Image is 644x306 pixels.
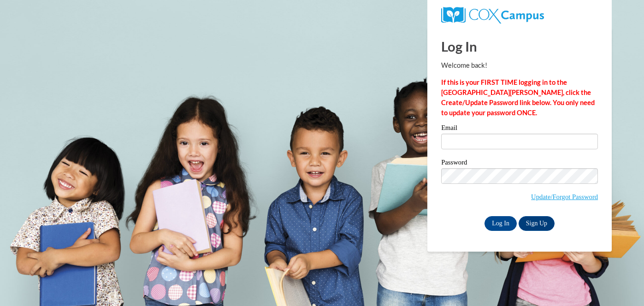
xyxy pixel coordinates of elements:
a: COX Campus [441,11,544,18]
strong: If this is your FIRST TIME logging in to the [GEOGRAPHIC_DATA][PERSON_NAME], click the Create/Upd... [441,78,595,117]
a: Sign Up [519,216,555,231]
h1: Log In [441,37,598,56]
input: Log In [484,216,517,231]
a: Update/Forgot Password [531,193,598,200]
label: Password [441,159,598,168]
p: Welcome back! [441,60,598,71]
img: COX Campus [441,7,544,24]
label: Email [441,124,598,134]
